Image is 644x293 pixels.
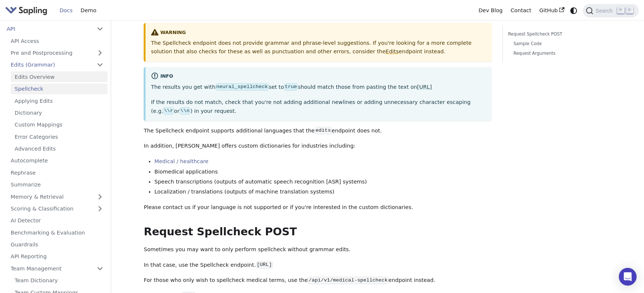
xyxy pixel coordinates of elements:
[3,24,93,34] a: API
[151,72,487,81] div: info
[507,5,535,16] a: Contact
[163,107,174,115] code: \\r
[154,188,492,196] li: Localization / translations (outputs of machine translation systems)
[7,203,107,214] a: Scoring & Classification
[284,83,298,91] code: true
[11,108,107,118] a: Dictionary
[154,178,492,186] li: Speech transcriptions (outputs of automatic speech recognition [ASR] systems)
[593,8,617,14] span: Search
[256,261,273,269] code: [URL]
[7,227,107,238] a: Benchmarking & Evaluation
[7,251,107,262] a: API Reporting
[7,36,107,46] a: API Access
[7,179,107,190] a: Summarize
[308,277,388,284] code: /api/v1/medical-spellcheck
[154,158,208,164] a: Medical / healthcare
[619,268,637,286] div: Open Intercom Messenger
[180,107,190,115] code: \\n
[144,225,492,239] h2: Request Spellcheck POST
[144,142,492,151] p: In addition, [PERSON_NAME] offers custom dictionaries for industries including:
[93,24,107,34] button: Collapse sidebar category 'API'
[5,5,50,16] a: Sapling.ai
[144,245,492,254] p: Sometimes you may want to only perform spellcheck without grammar edits.
[11,275,107,286] a: Team Dictionary
[144,276,492,285] p: For those who only wish to spellcheck medical terms, use the endpoint instead.
[151,28,487,37] div: warning
[151,98,487,116] p: If the results do not match, check that you're not adding additional newlines or adding unnecessa...
[144,127,492,135] p: The Spellcheck endpoint supports additional languages that the endpoint does not.
[7,155,107,166] a: Autocomplete
[626,7,633,14] kbd: K
[7,239,107,250] a: Guardrails
[513,50,606,57] a: Request Arguments
[7,215,107,226] a: AI Detector
[583,4,638,17] button: Search (Command+K)
[11,131,107,142] a: Error Categories
[216,83,269,91] code: neural_spellcheck
[11,95,107,106] a: Applying Edits
[617,7,624,14] kbd: ⌘
[7,60,107,70] a: Edits (Grammar)
[508,31,608,38] a: Request Spellcheck POST
[7,263,107,274] a: Team Management
[144,203,492,212] p: Please contact us if your language is not supported or if you're interested in the custom diction...
[417,84,432,90] a: [URL]
[11,144,107,154] a: Advanced Edits
[11,71,107,82] a: Edits Overview
[568,5,579,16] button: Switch between dark and light mode (currently system mode)
[151,83,487,92] p: The results you get with set to should match those from pasting the text on
[7,167,107,178] a: Rephrase
[11,119,107,130] a: Custom Mappings
[7,48,107,58] a: Pre and Postprocessing
[5,5,47,16] img: Sapling.ai
[474,5,506,16] a: Dev Blog
[11,84,107,94] a: Spellcheck
[315,127,332,134] code: edits
[535,5,568,16] a: GitHub
[154,168,492,176] li: Biomedical applications
[151,39,487,57] p: The Spellcheck endpoint does not provide grammar and phrase-level suggestions. If you're looking ...
[7,191,107,202] a: Memory & Retrieval
[144,261,492,270] p: In that case, use the Spellcheck endpoint.
[77,5,100,16] a: Demo
[56,5,77,16] a: Docs
[386,48,398,54] a: Edits
[513,40,606,47] a: Sample Code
